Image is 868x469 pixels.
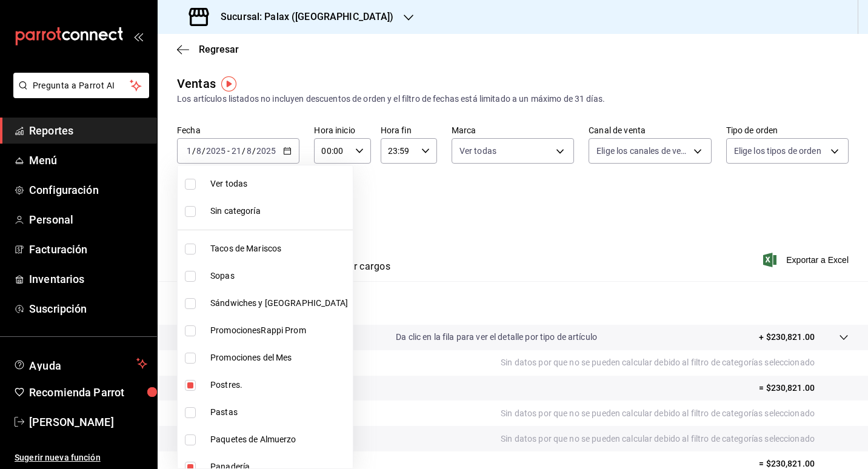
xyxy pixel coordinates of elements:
[210,270,348,282] span: Sopas
[210,379,348,391] span: Postres.
[210,178,348,190] span: Ver todas
[210,205,348,218] span: Sin categoría
[210,297,348,310] span: Sándwiches y [GEOGRAPHIC_DATA]
[210,242,348,255] span: Tacos de Mariscos
[210,324,348,337] span: PromocionesRappi Prom
[210,351,348,364] span: Promociones del Mes
[221,76,236,91] img: Marcador de información sobre herramientas
[210,406,348,419] span: Pastas
[210,433,348,446] span: Paquetes de Almuerzo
